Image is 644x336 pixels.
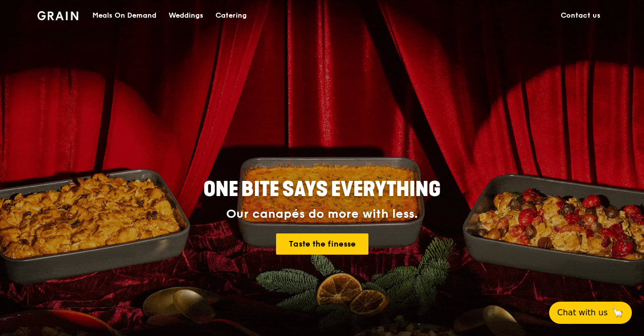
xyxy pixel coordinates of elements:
div: Weddings [169,1,203,31]
span: Chat with us [557,307,608,319]
div: Catering [216,1,247,31]
span: 🦙 [612,307,624,319]
div: Our canapés do more with less. [140,207,504,221]
a: Contact us [555,1,607,31]
a: Weddings [163,1,209,31]
div: Meals On Demand [92,1,156,31]
a: Catering [209,1,253,31]
button: Chat with us🦙 [549,302,632,324]
img: Grain [37,11,78,20]
span: ONE BITE SAYS EVERYTHING [203,177,441,202]
a: Taste the finesse [276,233,368,255]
